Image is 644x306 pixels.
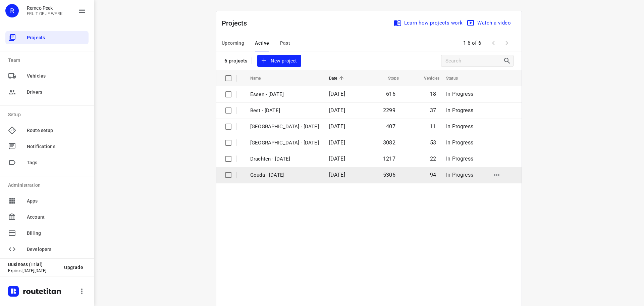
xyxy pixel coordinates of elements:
[222,18,253,28] p: Projects
[329,156,345,162] span: [DATE]
[27,230,86,237] span: Billing
[27,159,86,166] span: Tags
[8,182,89,189] p: Administration
[329,107,345,114] span: [DATE]
[27,73,86,80] span: Vehicles
[379,74,399,82] span: Stops
[250,139,319,147] p: Zwolle - Monday
[329,74,346,82] span: Date
[27,34,86,41] span: Projects
[329,91,345,97] span: [DATE]
[250,155,319,163] p: Drachten - Monday
[59,261,89,273] button: Upgrade
[250,107,319,115] p: Best - Monday
[250,91,319,98] p: Essen - Monday
[27,11,63,16] p: FRUIT OP JE WERK
[446,74,467,82] span: Status
[446,156,473,162] span: In Progress
[5,31,89,44] div: Projects
[27,5,63,11] p: Remco Peek
[329,123,345,130] span: [DATE]
[446,172,473,178] span: In Progress
[461,36,484,50] span: 1-6 of 6
[5,69,89,83] div: Vehicles
[8,268,59,273] p: Expires [DATE][DATE]
[27,89,86,96] span: Drivers
[430,91,436,97] span: 18
[430,123,436,130] span: 11
[446,139,473,146] span: In Progress
[329,172,345,178] span: [DATE]
[383,156,395,162] span: 1217
[500,36,514,50] span: Next Page
[5,194,89,208] div: Apps
[446,91,473,97] span: In Progress
[27,246,86,253] span: Developers
[415,74,439,82] span: Vehicles
[446,123,473,130] span: In Progress
[329,139,345,146] span: [DATE]
[27,127,86,134] span: Route setup
[257,55,301,67] button: New project
[383,107,395,114] span: 2299
[250,74,270,82] span: Name
[5,243,89,256] div: Developers
[224,58,248,64] p: 6 projects
[5,226,89,240] div: Billing
[430,172,436,178] span: 94
[5,156,89,169] div: Tags
[5,4,19,17] div: R
[261,57,297,65] span: New project
[430,156,436,162] span: 22
[5,140,89,153] div: Notifications
[8,111,89,118] p: Setup
[383,139,395,146] span: 3082
[383,172,395,178] span: 5306
[27,143,86,150] span: Notifications
[250,123,319,131] p: Antwerpen - Monday
[446,107,473,114] span: In Progress
[280,39,290,47] span: Past
[5,124,89,137] div: Route setup
[222,39,244,47] span: Upcoming
[430,139,436,146] span: 53
[5,210,89,224] div: Account
[445,56,503,66] input: Search projects
[487,36,500,50] span: Previous Page
[64,265,83,270] span: Upgrade
[430,107,436,114] span: 37
[503,57,513,65] div: Search
[8,57,89,64] p: Team
[386,91,395,97] span: 616
[255,39,269,47] span: Active
[27,198,86,205] span: Apps
[5,85,89,99] div: Drivers
[27,214,86,221] span: Account
[250,171,319,179] p: Gouda - Monday
[8,262,59,267] p: Business (Trial)
[386,123,395,130] span: 407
